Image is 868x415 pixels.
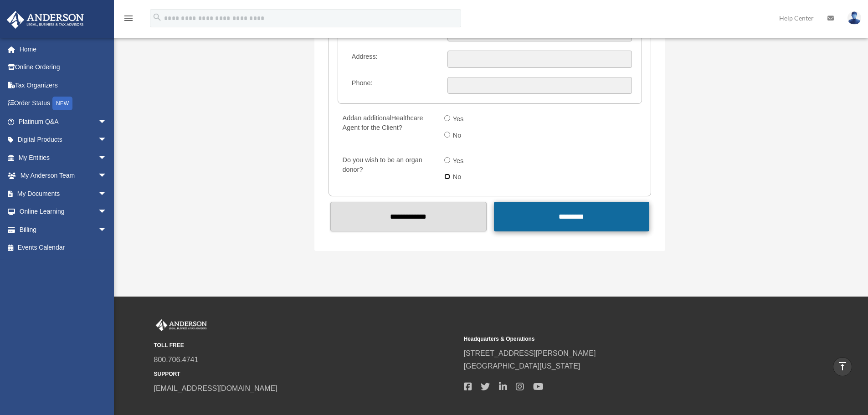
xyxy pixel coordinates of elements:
img: User Pic [847,11,861,25]
span: arrow_drop_down [98,203,116,221]
div: NEW [52,97,72,110]
label: No [450,128,465,143]
a: Online Ordering [6,58,121,77]
a: My Entitiesarrow_drop_down [6,149,121,167]
a: Order StatusNEW [6,94,121,113]
small: TOLL FREE [154,341,457,350]
span: arrow_drop_down [98,131,116,149]
small: Headquarters & Operations [464,334,767,344]
a: [STREET_ADDRESS][PERSON_NAME] [464,349,596,357]
img: Anderson Advisors Platinum Portal [154,319,209,331]
a: 800.706.4741 [154,356,199,364]
a: Digital Productsarrow_drop_down [6,131,121,149]
a: Platinum Q&Aarrow_drop_down [6,113,121,131]
a: Events Calendar [6,239,121,257]
a: Online Learningarrow_drop_down [6,203,121,221]
a: menu [123,16,134,24]
a: Tax Organizers [6,76,121,94]
span: an additional [354,114,391,122]
i: search [152,12,162,22]
span: arrow_drop_down [98,167,116,185]
a: Home [6,40,121,58]
label: No [450,170,465,184]
i: menu [123,13,134,24]
small: SUPPORT [154,369,457,379]
a: vertical_align_top [833,357,852,376]
label: Phone: [348,77,440,94]
label: Do you wish to be an organ donor? [339,154,437,186]
a: My Anderson Teamarrow_drop_down [6,167,121,185]
label: Yes [450,112,467,127]
a: [EMAIL_ADDRESS][DOMAIN_NAME] [154,384,277,392]
i: vertical_align_top [837,361,848,372]
span: arrow_drop_down [98,184,116,203]
span: arrow_drop_down [98,113,116,131]
a: My Documentsarrow_drop_down [6,184,121,203]
a: [GEOGRAPHIC_DATA][US_STATE] [464,362,580,370]
span: arrow_drop_down [98,220,116,239]
a: Billingarrow_drop_down [6,220,121,239]
label: Yes [450,154,467,169]
span: arrow_drop_down [98,149,116,167]
label: Add Healthcare Agent for the Client? [339,112,437,144]
img: Anderson Advisors Platinum Portal [4,11,87,29]
label: Address: [348,51,440,68]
